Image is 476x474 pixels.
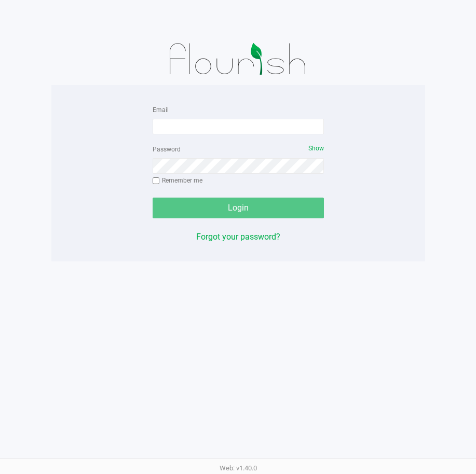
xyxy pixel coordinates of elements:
span: Web: v1.40.0 [220,464,257,472]
label: Email [153,105,169,115]
span: Show [308,145,324,152]
label: Password [153,145,181,154]
input: Remember me [153,177,160,185]
label: Remember me [153,176,202,185]
button: Forgot your password? [196,231,280,243]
